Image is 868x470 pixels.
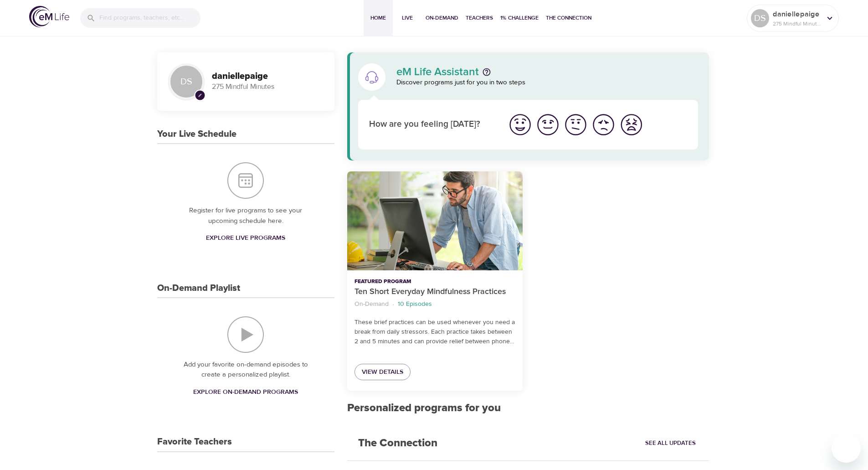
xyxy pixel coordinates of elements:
[168,63,205,100] div: DS
[617,111,645,139] button: I'm feeling worst
[751,9,769,27] div: DS
[202,230,289,247] a: Explore Live Programs
[175,206,316,226] p: Register for live programs to see your upcoming schedule here.
[354,278,515,286] p: Featured Program
[157,129,236,139] h3: Your Live Schedule
[354,300,389,309] p: On-Demand
[508,112,533,137] img: great
[590,111,617,139] button: I'm feeling bad
[563,112,588,137] img: ok
[212,82,324,92] p: 275 Mindful Minutes
[645,438,696,449] span: See All Updates
[99,8,200,28] input: Find programs, teachers, etc...
[426,13,458,23] span: On-Demand
[535,112,560,137] img: good
[832,434,861,463] iframe: Button to launch messaging window
[369,118,495,131] p: How are you feeling [DATE]?
[190,384,302,401] a: Explore On-Demand Programs
[354,318,515,346] p: These brief practices can be used whenever you need a break from daily stressors. Each practice t...
[29,6,69,27] img: logo
[643,436,698,450] a: See All Updates
[396,67,479,77] p: eM Life Assistant
[347,426,448,461] h2: The Connection
[500,13,539,23] span: 1% Challenge
[365,70,379,84] img: eM Life Assistant
[354,364,411,381] a: View Details
[367,13,389,23] span: Home
[506,111,534,139] button: I'm feeling great
[562,111,590,139] button: I'm feeling ok
[347,171,523,270] button: Ten Short Everyday Mindfulness Practices
[466,13,493,23] span: Teachers
[354,298,515,310] nav: breadcrumb
[193,387,298,398] span: Explore On-Demand Programs
[773,20,821,28] p: 275 Mindful Minutes
[534,111,562,139] button: I'm feeling good
[227,162,264,199] img: Your Live Schedule
[362,367,403,378] span: View Details
[354,286,515,298] p: Ten Short Everyday Mindfulness Practices
[175,360,316,380] p: Add your favorite on-demand episodes to create a personalized playlist.
[157,283,240,294] h3: On-Demand Playlist
[227,316,264,353] img: On-Demand Playlist
[396,13,418,23] span: Live
[619,112,644,137] img: worst
[392,298,394,310] li: ·
[591,112,616,137] img: bad
[206,232,285,244] span: Explore Live Programs
[347,402,709,415] h2: Personalized programs for you
[773,9,821,20] p: daniellepaige
[546,13,591,23] span: The Connection
[212,71,324,82] h3: daniellepaige
[398,300,432,309] p: 10 Episodes
[157,437,232,447] h3: Favorite Teachers
[396,77,699,88] p: Discover programs just for you in two steps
